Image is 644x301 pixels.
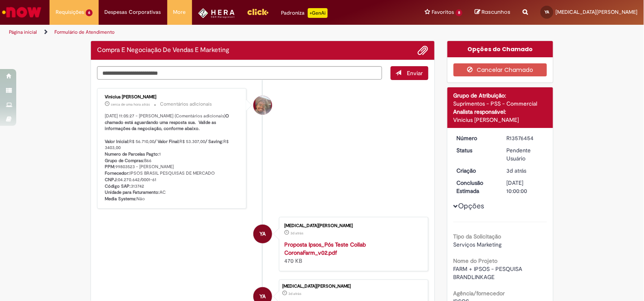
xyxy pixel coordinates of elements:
p: +GenAi [308,8,328,18]
b: Agência/fornecedor [454,290,505,297]
button: Cancelar Chamado [454,63,547,76]
b: O chamado está aguardando uma resposta sua. Valide as informações da negociação, conforme abaixo.... [105,113,230,145]
div: [DATE] 10:00:00 [506,179,544,195]
div: R13576454 [506,134,544,142]
span: YA [259,224,266,244]
a: Proposta Ipsos_Pós Teste Collab CoronaFarm_v02.pdf [285,241,366,256]
span: FARM + IPSOS - PESQUISA BRANDLINKAGE [454,265,524,281]
div: Opções do Chamado [447,41,553,57]
textarea: Digite sua mensagem aqui... [97,66,382,80]
b: Unidade para Faturamento: [105,189,160,195]
div: Pendente Usuário [506,146,544,162]
span: Enviar [407,69,423,77]
span: 8 [456,9,462,16]
p: [DATE] 11:05:27 - [PERSON_NAME] (Comentários adicionais) R$ 56.710,00 R$ 53.307,00 R$ 3403,00 1 B... [105,113,240,202]
dt: Criação [451,167,501,175]
b: Fornecedor: [105,170,130,176]
time: 29/09/2025 12:07:21 [289,291,302,296]
img: click_logo_yellow_360x200.png [247,6,269,18]
dt: Status [451,146,501,154]
b: PPM: [105,164,115,170]
span: 3d atrás [289,291,302,296]
span: Favoritos [432,8,454,16]
span: YA [545,9,549,15]
b: Numero de Parcelas Pagto: [105,151,159,157]
div: Padroniza [281,8,328,18]
b: Grupo de Compras: [105,158,144,164]
a: Formulário de Atendimento [54,29,115,35]
div: Grupo de Atribuição: [454,91,547,100]
img: ServiceNow [1,4,43,20]
dt: Conclusão Estimada [451,179,501,195]
button: Enviar [391,66,428,80]
b: CNPJ: [105,177,118,183]
b: Código SAP: [105,183,131,189]
span: [MEDICAL_DATA][PERSON_NAME] [556,9,638,15]
b: Media Systems: [105,196,136,202]
time: 01/10/2025 11:05:27 [111,102,150,107]
span: Despesas Corporativas [105,8,161,16]
b: Nome do Projeto [454,257,498,264]
span: Requisições [56,8,84,16]
ul: Trilhas de página [6,25,423,40]
div: [MEDICAL_DATA][PERSON_NAME] [285,223,420,228]
span: More [173,8,186,16]
span: 3d atrás [506,167,526,174]
time: 29/09/2025 12:07:21 [506,167,526,174]
img: HeraLogo.png [198,8,235,18]
a: Rascunhos [475,9,511,16]
div: Vinicius [PERSON_NAME] [454,116,547,124]
time: 29/09/2025 12:06:24 [291,231,304,236]
dt: Número [451,134,501,142]
div: Analista responsável: [454,108,547,116]
span: Serviços Marketing [454,241,502,248]
div: 470 KB [285,240,420,265]
span: Rascunhos [482,8,511,16]
span: 3d atrás [291,231,304,236]
div: Yasmin Paulino Alves [253,225,272,243]
span: 6 [86,9,93,16]
button: Adicionar anexos [418,45,428,56]
div: Vinicius Rafael De Souza [253,96,272,115]
div: Vinicius [PERSON_NAME] [105,95,240,100]
span: cerca de uma hora atrás [111,102,150,107]
div: 29/09/2025 12:07:21 [506,167,544,175]
b: / Valor Final: [154,139,179,145]
b: Tipo da Solicitação [454,233,501,240]
div: Suprimentos - PSS - Commercial [454,100,547,108]
h2: Compra E Negociação De Vendas E Marketing Histórico de tíquete [97,47,229,54]
a: Página inicial [9,29,37,35]
b: / Saving: [205,139,223,145]
small: Comentários adicionais [160,101,212,108]
div: [MEDICAL_DATA][PERSON_NAME] [283,284,424,289]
